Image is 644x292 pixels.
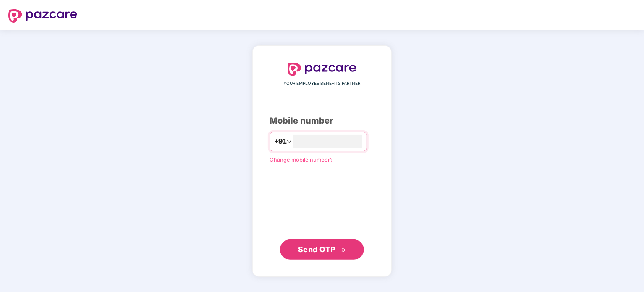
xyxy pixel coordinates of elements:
[274,136,287,147] span: +91
[298,245,335,254] span: Send OTP
[270,156,333,163] a: Change mobile number?
[280,239,364,260] button: Send OTPdouble-right
[287,139,292,144] span: down
[270,114,374,127] div: Mobile number
[8,9,77,23] img: logo
[288,63,356,76] img: logo
[341,247,346,253] span: double-right
[284,80,361,87] span: YOUR EMPLOYEE BENEFITS PARTNER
